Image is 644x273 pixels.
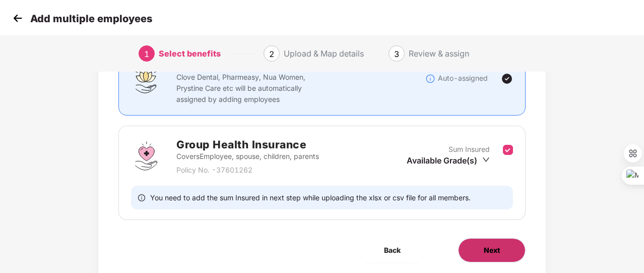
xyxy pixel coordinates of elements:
[176,72,326,105] p: Clove Dental, Pharmeasy, Nua Women, Prystine Care etc will be automatically assigned by adding em...
[438,73,488,84] p: Auto-assigned
[176,165,319,176] p: Policy No. - 37601262
[359,238,426,262] button: Back
[482,156,490,163] span: down
[138,193,145,202] span: info-circle
[176,136,319,153] h2: Group Health Insurance
[144,49,149,59] span: 1
[484,245,500,256] span: Next
[131,64,161,94] img: svg+xml;base64,PHN2ZyBpZD0iQWZmaW5pdHlfQmVuZWZpdHMiIGRhdGEtbmFtZT0iQWZmaW5pdHkgQmVuZWZpdHMiIHhtbG...
[159,45,221,62] div: Select benefits
[384,245,401,256] span: Back
[131,141,161,171] img: svg+xml;base64,PHN2ZyBpZD0iR3JvdXBfSGVhbHRoX0luc3VyYW5jZSIgZGF0YS1uYW1lPSJHcm91cCBIZWFsdGggSW5zdX...
[407,155,490,166] div: Available Grade(s)
[150,193,471,202] span: You need to add the sum Insured in next step while uploading the xlsx or csv file for all members.
[394,49,399,59] span: 3
[10,11,25,26] img: svg+xml;base64,PHN2ZyB4bWxucz0iaHR0cDovL3d3dy53My5vcmcvMjAwMC9zdmciIHdpZHRoPSIzMCIgaGVpZ2h0PSIzMC...
[30,13,152,25] p: Add multiple employees
[458,238,526,262] button: Next
[284,45,364,62] div: Upload & Map details
[269,49,274,59] span: 2
[176,151,319,162] p: Covers Employee, spouse, children, parents
[425,74,435,84] img: svg+xml;base64,PHN2ZyBpZD0iSW5mb18tXzMyeDMyIiBkYXRhLW5hbWU9IkluZm8gLSAzMngzMiIgeG1sbnM9Imh0dHA6Ly...
[501,73,513,85] img: svg+xml;base64,PHN2ZyBpZD0iVGljay0yNHgyNCIgeG1sbnM9Imh0dHA6Ly93d3cudzMub3JnLzIwMDAvc3ZnIiB3aWR0aD...
[448,144,490,155] p: Sum Insured
[409,45,469,62] div: Review & assign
